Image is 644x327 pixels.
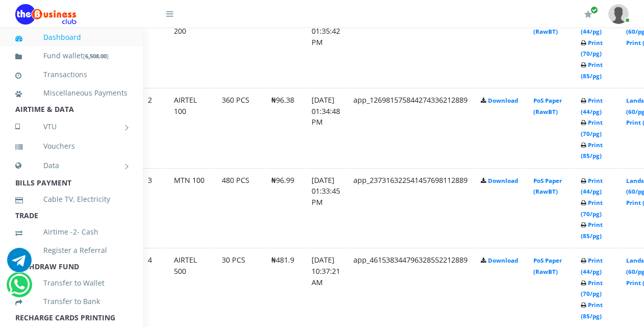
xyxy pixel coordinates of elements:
[581,301,603,320] a: Print (85/pg)
[305,248,346,327] td: [DATE] 10:37:21 AM
[581,199,603,218] a: Print (70/pg)
[347,8,474,87] td: app_159721148856174353212889
[347,248,474,327] td: app_461538344796328552212889
[142,88,167,167] td: 2
[533,256,562,275] a: PoS Paper (RawBT)
[15,81,127,105] a: Miscellaneous Payments
[305,88,346,167] td: [DATE] 01:34:48 PM
[15,220,127,244] a: Airtime -2- Cash
[216,168,264,247] td: 480 PCS
[15,188,127,211] a: Cable TV, Electricity
[265,168,304,247] td: ₦96.99
[168,88,215,167] td: AIRTEL 100
[305,168,346,247] td: [DATE] 01:33:45 PM
[581,61,603,80] a: Print (85/pg)
[15,239,127,262] a: Register a Referral
[581,119,603,137] a: Print (70/pg)
[216,8,264,87] td: 60 PCS
[168,248,215,327] td: AIRTEL 500
[265,88,304,167] td: ₦96.38
[142,248,167,327] td: 4
[347,168,474,247] td: app_237316322541457698112889
[590,6,598,14] span: Renew/Upgrade Subscription
[15,114,127,139] a: VTU
[142,168,167,247] td: 3
[265,248,304,327] td: ₦481.9
[265,8,304,87] td: ₦192.76
[584,10,592,18] i: Renew/Upgrade Subscription
[168,8,215,87] td: AIRTEL 200
[15,63,127,86] a: Transactions
[216,248,264,327] td: 30 PCS
[533,177,562,196] a: PoS Paper (RawBT)
[488,97,518,104] a: Download
[347,88,474,167] td: app_126981575844274336212889
[15,134,127,158] a: Vouchers
[581,177,603,196] a: Print (44/pg)
[581,97,603,115] a: Print (44/pg)
[85,52,107,60] b: 6,508.00
[15,290,127,313] a: Transfer to Bank
[581,279,603,298] a: Print (70/pg)
[216,88,264,167] td: 360 PCS
[581,256,603,275] a: Print (44/pg)
[305,8,346,87] td: [DATE] 01:35:42 PM
[9,280,30,297] a: Chat for support
[142,8,167,87] td: 1
[581,221,603,240] a: Print (85/pg)
[533,97,562,115] a: PoS Paper (RawBT)
[581,141,603,160] a: Print (85/pg)
[581,39,603,58] a: Print (70/pg)
[15,4,76,25] img: Logo
[488,256,518,264] a: Download
[488,177,518,184] a: Download
[83,52,109,60] small: [ ]
[15,44,127,68] a: Fund wallet[6,508.00]
[608,4,629,24] img: User
[168,168,215,247] td: MTN 100
[7,255,32,272] a: Chat for support
[15,153,127,178] a: Data
[15,26,127,49] a: Dashboard
[15,271,127,295] a: Transfer to Wallet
